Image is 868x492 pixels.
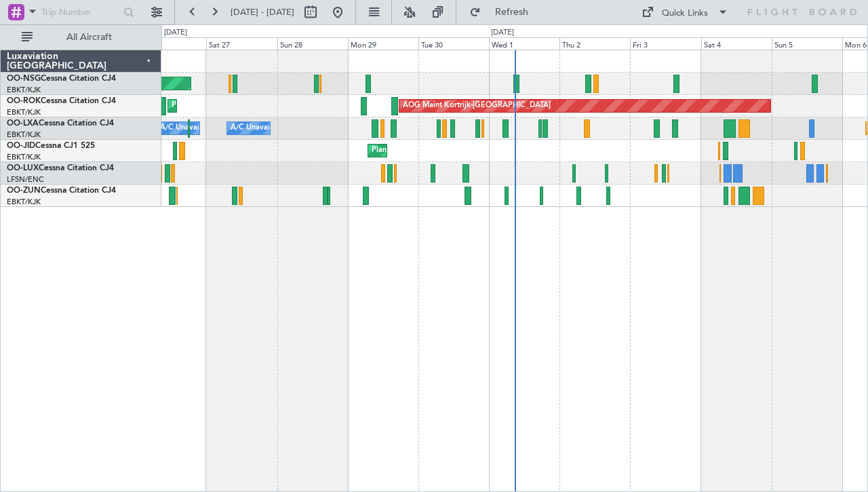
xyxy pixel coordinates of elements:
[491,27,514,39] div: [DATE]
[206,37,277,50] div: Sat 27
[7,187,116,195] a: OO-ZUNCessna Citation CJ4
[7,142,95,150] a: OO-JIDCessna CJ1 525
[164,27,187,39] div: [DATE]
[7,85,41,95] a: EBKT/KJK
[635,1,735,23] button: Quick Links
[7,197,41,207] a: EBKT/KJK
[7,130,41,140] a: EBKT/KJK
[136,37,206,50] div: Fri 26
[7,97,116,105] a: OO-ROKCessna Citation CJ4
[772,37,842,50] div: Sun 5
[372,140,530,161] div: Planned Maint Kortrijk-[GEOGRAPHIC_DATA]
[15,26,147,48] button: All Aircraft
[7,142,35,150] span: OO-JID
[7,97,41,105] span: OO-ROK
[463,1,545,23] button: Refresh
[418,37,489,50] div: Tue 30
[7,152,41,162] a: EBKT/KJK
[277,37,348,50] div: Sun 28
[484,7,540,17] span: Refresh
[348,37,418,50] div: Mon 29
[231,118,287,138] div: A/C Unavailable
[7,107,41,117] a: EBKT/KJK
[489,37,559,50] div: Wed 1
[630,37,701,50] div: Fri 3
[7,119,114,128] a: OO-LXACessna Citation CJ4
[7,75,41,83] span: OO-NSG
[662,7,708,20] div: Quick Links
[231,6,294,18] span: [DATE] - [DATE]
[7,164,39,172] span: OO-LUX
[7,119,39,128] span: OO-LXA
[403,96,551,116] div: AOG Maint Kortrijk-[GEOGRAPHIC_DATA]
[7,164,114,172] a: OO-LUXCessna Citation CJ4
[559,37,630,50] div: Thu 2
[7,75,116,83] a: OO-NSGCessna Citation CJ4
[7,174,44,185] a: LFSN/ENC
[7,187,41,195] span: OO-ZUN
[41,2,119,22] input: Trip Number
[701,37,772,50] div: Sat 4
[35,33,143,42] span: All Aircraft
[172,96,330,116] div: Planned Maint Kortrijk-[GEOGRAPHIC_DATA]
